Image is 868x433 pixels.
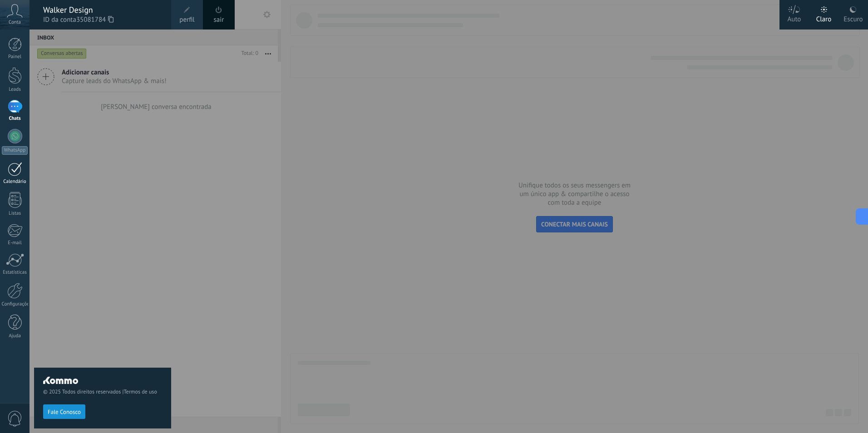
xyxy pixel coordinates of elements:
[2,301,28,307] div: Configurações
[2,240,28,246] div: E-mail
[2,146,28,155] div: WhatsApp
[43,404,85,419] button: Fale Conosco
[43,15,162,25] span: ID da conta
[788,6,801,30] div: Auto
[843,6,863,30] div: Escuro
[123,389,157,395] a: Termos de uso
[816,6,832,30] div: Claro
[2,54,28,60] div: Painel
[48,409,81,415] span: Fale Conosco
[2,211,28,216] div: Listas
[43,5,162,15] div: Walker Design
[9,20,21,25] span: Conta
[43,408,85,415] a: Fale Conosco
[2,333,28,339] div: Ajuda
[214,15,224,25] a: sair
[2,270,28,276] div: Estatísticas
[179,15,194,25] span: perfil
[43,389,162,395] span: © 2025 Todos direitos reservados |
[76,15,113,25] span: 35081784
[2,116,28,122] div: Chats
[2,179,28,185] div: Calendário
[2,87,28,93] div: Leads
